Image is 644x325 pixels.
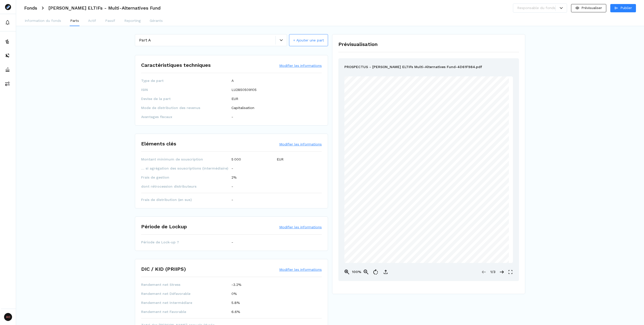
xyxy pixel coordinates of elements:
[5,39,10,44] img: funds
[141,61,211,69] h1: Caractéristiques techniques
[231,309,240,314] p: 6.6%
[105,18,115,23] p: Passif
[338,40,519,48] h1: Prévisualisation
[141,184,231,189] span: dont rétrocession distributeurs
[141,96,231,101] span: Devise de la part
[149,16,163,26] button: Gérants
[141,166,231,171] span: … si agrégation des souscriptions (intermédiaire)
[620,5,632,11] p: Publier
[231,166,233,171] p: -
[70,18,79,23] p: Parts
[231,78,234,83] p: A
[5,81,10,86] img: commissions
[141,140,176,147] h1: Eléments clés
[483,83,503,85] span: 2025/344-O14730-0-PC
[141,223,187,230] h1: Période de Lockup
[279,225,322,230] button: Modifier les informations
[141,300,231,305] span: Rendement net Intermédiare
[359,98,461,111] span: JPMorgan ELTIFs
[494,85,500,87] span: [DATE]
[141,78,231,83] span: Type de part
[517,5,555,11] div: Responsable du fonds
[139,37,275,43] div: Part A
[344,64,482,70] p: PROSPECTUS - [PERSON_NAME] ELTIFs Multi-Alternatives Fund-4D61F984.pdf
[386,92,393,96] span: MAY
[24,6,37,10] h3: Fonds
[141,175,231,180] span: Frais de gestion
[150,18,163,23] p: Gérants
[141,309,231,314] span: Rendement net Favorable
[1,64,15,76] button: asset-managers
[231,300,240,305] p: 5.8%
[1,35,15,47] button: funds
[289,34,328,46] button: + Ajouter une part
[231,197,233,202] p: -
[141,240,231,245] span: Période de Lock-up ?
[5,67,10,72] img: asset-managers
[24,16,62,26] button: Information du fonds
[231,291,237,296] p: 0%
[231,240,233,245] p: -
[359,92,385,96] span: PROSPECTUS -
[1,49,15,62] button: distributors
[4,313,12,321] span: AO
[359,119,415,123] span: A Luxembourg Part II SICAV
[279,63,322,68] button: Modifier les informations
[581,5,602,11] p: Prévisualiser
[279,267,322,272] button: Modifier les informations
[88,16,97,26] button: Actif
[105,16,116,26] button: Passif
[141,105,231,110] span: Mode de distribution des revenus
[277,157,284,162] p: EUR
[70,16,79,26] button: Parts
[231,87,257,92] p: LU2850509105
[124,18,141,23] p: Reporting
[141,265,186,273] h1: DIC / KID (PRIIPS)
[141,114,231,119] span: Avantages fiscaux
[231,184,233,189] p: -
[488,269,498,275] p: 1/3
[231,105,254,110] p: Capitalisation
[88,18,96,23] p: Actif
[231,282,242,287] p: -3.2%
[141,197,231,202] span: Frais de distribution (en sus)
[231,175,237,180] p: 2%
[141,157,231,162] span: Montant minimum de souscription
[394,92,403,96] span: 2025
[231,114,233,119] p: -
[48,6,160,10] h3: [PERSON_NAME] ELTIFs - Multi-Alternatives Fund
[351,269,361,275] p: 100%
[1,78,15,90] button: commissions
[141,282,231,287] span: Rendement net Stress
[231,96,238,101] p: EUR
[610,4,636,12] button: Publier
[124,16,141,26] button: Reporting
[279,142,322,147] button: Modifier les informations
[141,87,231,92] span: ISIN
[141,291,231,296] span: Rendement net Défavorable
[571,4,606,12] button: Prévisualiser
[231,157,241,162] p: 5 000
[25,18,61,23] p: Information du fonds
[5,53,10,58] img: distributors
